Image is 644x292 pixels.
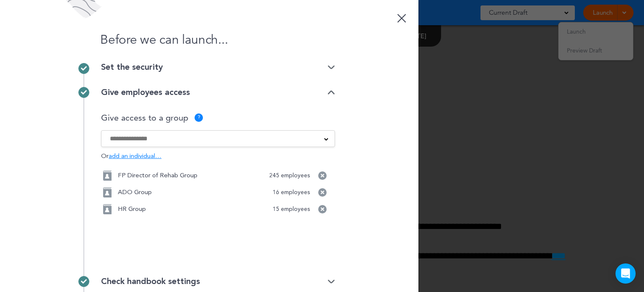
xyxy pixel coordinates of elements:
[101,204,112,214] img: group_icon.svg
[269,173,310,179] p: 245 employees
[118,206,146,213] p: HR Group
[101,153,335,160] div: Or
[118,189,152,196] p: ADO Group
[101,113,188,122] p: Give access to a group
[109,153,161,160] span: add an individual…
[327,65,335,70] img: arrow-down@2x.png
[101,187,112,197] img: group_icon.svg
[101,88,335,97] div: Give employees access
[327,90,335,95] img: arrow-down@2x.png
[195,113,203,122] div: ?
[273,189,310,195] p: 16 employees
[273,206,310,212] p: 15 employees
[101,171,112,181] img: group_icon.svg
[118,173,197,179] p: FP Director of Rehab Group
[327,279,335,284] img: arrow-down@2x.png
[101,63,335,71] div: Set the security
[615,263,636,284] div: Open Intercom Messenger
[83,34,335,46] h1: Before we can launch...
[101,277,335,286] div: Check handbook settings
